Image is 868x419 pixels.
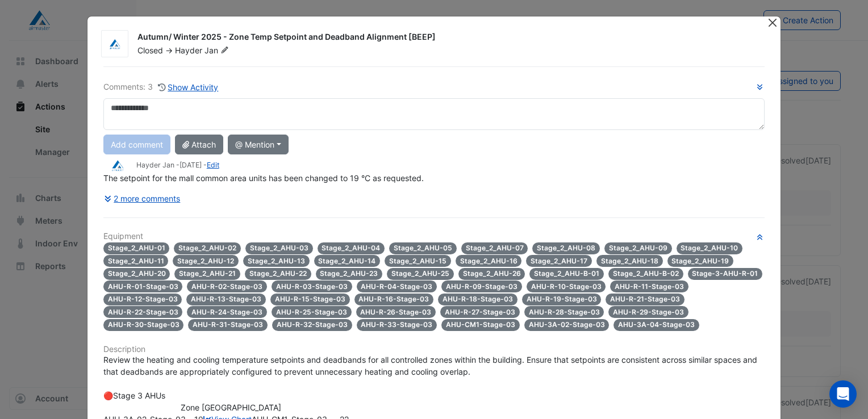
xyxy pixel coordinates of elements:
h6: Equipment [103,232,765,241]
span: Stage_2_AHU-18 [596,255,663,267]
span: Stage_2_AHU-13 [243,255,310,267]
span: Stage_2_AHU-22 [245,268,311,280]
button: 2 more comments [103,188,181,208]
span: AHU-R-12-Stage-03 [103,294,182,305]
span: AHU-R-19-Stage-03 [522,294,602,305]
span: AHU-R-16-Stage-03 [354,294,434,305]
span: Stage_2_AHU-02 [174,242,241,254]
span: Stage_2_AHU-11 [103,255,169,267]
span: Stage_2_AHU-17 [526,255,592,267]
span: -> [165,45,173,55]
span: AHU-R-30-Stage-03 [103,319,184,331]
img: Airmaster Australia [102,39,128,50]
span: AHU-R-33-Stage-03 [357,319,437,331]
span: AHU-R-26-Stage-03 [356,306,436,318]
span: AHU-CM1-Stage-03 [441,319,520,331]
span: AHU-R-18-Stage-03 [438,294,518,305]
span: AHU-R-28-Stage-03 [524,306,604,318]
span: AHU-R-11-Stage-03 [610,280,688,292]
span: The setpoint for the mall common area units has been changed to 19 °C as requested. [103,173,424,183]
span: Stage_2_AHU-B-02 [608,268,683,280]
a: Edit [207,161,219,169]
span: AHU-R-02-Stage-03 [187,280,267,292]
small: Hayder Jan - - [136,160,219,170]
span: AHU-R-32-Stage-03 [272,319,352,331]
button: Show Activity [157,81,219,94]
span: Stage_2_AHU-16 [456,255,522,267]
span: Stage_2_AHU-25 [387,268,454,280]
span: Hayder [175,45,202,55]
span: Stage_2_AHU-15 [385,255,451,267]
button: Close [766,16,778,28]
button: Attach [175,135,223,154]
div: Autumn/ Winter 2025 - Zone Temp Setpoint and Deadband Alignment [BEEP] [137,31,753,45]
span: Stage_2_AHU-14 [314,255,381,267]
span: AHU-R-21-Stage-03 [606,294,685,305]
span: AHU-R-13-Stage-03 [186,294,266,305]
span: Stage_2_AHU-12 [173,255,239,267]
span: AHU-R-10-Stage-03 [527,280,606,292]
img: Airmaster Australia [103,160,132,172]
span: AHU-R-29-Stage-03 [608,306,688,318]
span: Stage_2_AHU-23 [316,268,383,280]
span: Closed [137,45,163,55]
span: AHU-R-31-Stage-03 [188,319,268,331]
div: Open Intercom Messenger [829,380,857,408]
span: AHU-R-04-Stage-03 [357,280,437,292]
span: Stage_2_AHU-B-01 [529,268,604,280]
span: Stage_2_AHU-01 [103,242,170,254]
span: AHU-R-22-Stage-03 [103,306,183,318]
span: Stage_2_AHU-19 [667,255,734,267]
span: AHU-R-09-Stage-03 [441,280,522,292]
span: Stage_2_AHU-09 [604,242,672,254]
button: @ Mention [228,135,289,154]
span: Stage_2_AHU-21 [174,268,240,280]
span: Stage_2_AHU-03 [245,242,313,254]
span: AHU-R-25-Stage-03 [272,306,352,318]
span: AHU-R-01-Stage-03 [103,280,183,292]
span: Stage_2_AHU-07 [461,242,528,254]
span: AHU-3A-04-Stage-03 [614,319,699,331]
span: Stage_2_AHU-04 [318,242,385,254]
span: AHU-R-24-Stage-03 [187,306,267,318]
span: Stage_2_AHU-20 [103,268,170,280]
span: Stage_2_AHU-08 [532,242,600,254]
span: AHU-R-03-Stage-03 [272,280,352,292]
span: 2025-08-01 12:20:50 [180,161,202,169]
h6: Description [103,345,765,354]
div: Comments: 3 [103,81,219,94]
span: Stage_2_AHU-05 [389,242,457,254]
span: Jan [205,45,231,56]
span: Stage_2_AHU-26 [458,268,525,280]
span: AHU-R-27-Stage-03 [440,306,520,318]
span: Stage_2_AHU-10 [677,242,743,254]
span: AHU-3A-02-Stage-03 [524,319,610,331]
span: AHU-R-15-Stage-03 [270,294,350,305]
span: Stage-3-AHU-R-01 [688,268,763,280]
